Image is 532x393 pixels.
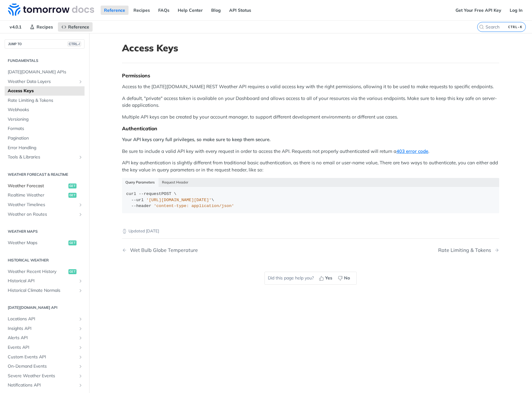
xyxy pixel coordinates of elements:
a: Versioning [5,115,85,124]
span: Versioning [8,116,83,123]
button: Yes [317,274,336,283]
button: Show subpages for Weather on Routes [78,212,83,217]
a: Formats [5,124,85,133]
a: Help Center [174,6,206,15]
div: Did this page help you? [264,272,357,285]
a: Access Keys [5,86,85,96]
h2: [DATE][DOMAIN_NAME] API [5,305,85,310]
p: API key authentication is slightly different from traditional basic authentication, as there is n... [122,159,499,173]
p: Be sure to include a valid API key with every request in order to access the API. Requests not pr... [122,148,499,155]
a: Tools & LibrariesShow subpages for Tools & Libraries [5,153,85,162]
a: Weather on RoutesShow subpages for Weather on Routes [5,210,85,219]
svg: Search [479,24,484,29]
a: Realtime Weatherget [5,191,85,200]
a: Next Page: Rate Limiting & Tokens [438,247,499,253]
button: Show subpages for Historical Climate Normals [78,288,83,293]
span: Severe Weather Events [8,373,76,379]
span: Tools & Libraries [8,154,76,160]
a: Severe Weather EventsShow subpages for Severe Weather Events [5,371,85,381]
span: --header [131,204,151,208]
button: Show subpages for Events API [78,345,83,350]
span: v4.0.1 [6,22,25,32]
span: Weather on Routes [8,211,76,218]
a: Weather Data LayersShow subpages for Weather Data Layers [5,77,85,86]
p: A default, "private" access token is available on your Dashboard and allows access to all of your... [122,95,499,109]
a: Error Handling [5,143,85,153]
h2: Weather Forecast & realtime [5,172,85,177]
a: Locations APIShow subpages for Locations API [5,314,85,324]
a: Alerts APIShow subpages for Alerts API [5,333,85,343]
a: [DATE][DOMAIN_NAME] APIs [5,67,85,77]
a: Log In [506,6,526,15]
button: No [336,274,353,283]
kbd: CTRL-K [507,24,524,30]
button: JUMP TOCTRL-/ [5,39,85,49]
a: Weather Forecastget [5,181,85,191]
div: POST \ \ [126,191,495,209]
a: FAQs [155,6,173,15]
span: Insights API [8,326,76,332]
span: Yes [325,275,332,281]
span: Formats [8,126,83,132]
span: Historical Climate Normals [8,287,76,294]
nav: Pagination Controls [122,241,499,259]
span: Recipes [37,24,53,30]
div: Wet Bulb Globe Temperature [127,247,198,253]
a: API Status [226,6,255,15]
button: Request Header [159,178,192,187]
span: Historical API [8,278,76,284]
button: Show subpages for Notifications API [78,383,83,388]
a: Reference [101,6,129,15]
a: Historical APIShow subpages for Historical API [5,276,85,286]
span: Weather Maps [8,240,67,246]
span: Custom Events API [8,354,76,360]
span: [DATE][DOMAIN_NAME] APIs [8,69,83,75]
button: Show subpages for Weather Timelines [78,202,83,207]
span: Webhooks [8,107,83,113]
span: Error Handling [8,145,83,151]
span: Alerts API [8,335,76,341]
button: Show subpages for Locations API [78,317,83,322]
button: Show subpages for Severe Weather Events [78,374,83,378]
a: Weather TimelinesShow subpages for Weather Timelines [5,200,85,209]
a: Blog [208,6,224,15]
span: Weather Timelines [8,202,76,208]
span: CTRL-/ [68,41,81,46]
a: Weather Mapsget [5,238,85,248]
p: Multiple API keys can be created by your account manager, to support different development enviro... [122,114,499,121]
a: Events APIShow subpages for Events API [5,343,85,352]
button: Show subpages for Insights API [78,326,83,331]
a: Weather Recent Historyget [5,267,85,276]
span: '[URL][DOMAIN_NAME][DATE]' [146,198,211,202]
span: get [68,184,76,188]
h2: Fundamentals [5,58,85,63]
button: Show subpages for Tools & Libraries [78,155,83,160]
a: Historical Climate NormalsShow subpages for Historical Climate Normals [5,286,85,295]
span: --request [139,192,161,196]
a: On-Demand EventsShow subpages for On-Demand Events [5,362,85,371]
span: Notifications API [8,382,76,388]
div: Authentication [122,125,499,132]
button: Show subpages for Alerts API [78,335,83,340]
span: 'content-type: application/json' [154,204,234,208]
h2: Historical Weather [5,257,85,263]
a: Insights APIShow subpages for Insights API [5,324,85,333]
a: Previous Page: Wet Bulb Globe Temperature [122,247,284,253]
span: No [344,275,350,281]
button: Show subpages for Weather Data Layers [78,79,83,84]
span: get [68,240,76,245]
span: Locations API [8,316,76,322]
a: Pagination [5,134,85,143]
h2: Weather Maps [5,229,85,234]
div: Rate Limiting & Tokens [438,247,494,253]
a: Notifications APIShow subpages for Notifications API [5,381,85,390]
h1: Access Keys [122,42,499,54]
span: Pagination [8,135,83,141]
span: get [68,193,76,198]
a: Reference [58,22,93,32]
span: Events API [8,344,76,351]
div: Permissions [122,72,499,79]
span: On-Demand Events [8,363,76,369]
span: Access Keys [8,88,83,94]
a: Recipes [130,6,153,15]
